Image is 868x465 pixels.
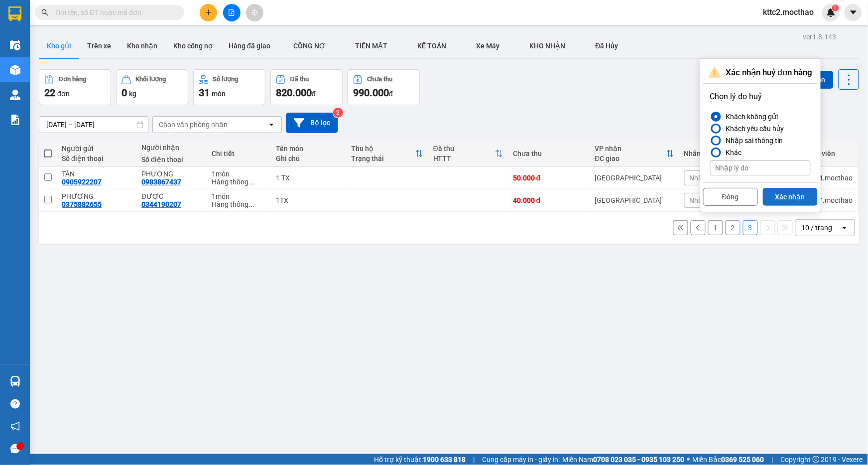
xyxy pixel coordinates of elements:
[513,196,585,204] div: 40.000 đ
[389,90,393,98] span: đ
[41,9,48,16] span: search
[193,69,265,105] button: Số lượng31món
[722,456,764,464] strong: 0369 525 060
[212,90,226,98] span: món
[743,220,758,235] button: 3
[79,34,119,58] button: Trên xe
[477,42,500,50] span: Xe Máy
[428,141,508,167] th: Toggle SortBy
[690,196,707,204] span: Nhãn
[590,141,679,167] th: Toggle SortBy
[246,4,263,21] button: aim
[346,141,428,167] th: Toggle SortBy
[136,76,166,83] div: Khối lượng
[159,120,228,130] div: Chọn văn phòng nhận
[10,399,20,409] span: question-circle
[845,4,862,21] button: caret-down
[351,155,415,162] div: Trạng thái
[223,4,241,21] button: file-add
[473,454,475,465] span: |
[62,200,102,208] div: 0375882655
[141,170,202,178] div: PHƯƠNG
[10,90,20,100] img: warehouse-icon
[690,174,707,182] span: Nhãn
[10,65,20,75] img: warehouse-icon
[276,145,342,153] div: Tên món
[228,9,235,16] span: file-add
[772,454,773,465] span: |
[353,87,389,99] span: 990.000
[251,9,258,16] span: aim
[39,117,148,133] input: Select a date range.
[804,150,853,157] div: Nhân viên
[119,34,165,58] button: Kho nhận
[755,6,822,18] span: kttc2.mocthao
[804,174,853,182] div: vpdn4.mocthao
[57,90,70,98] span: đơn
[703,188,758,206] button: Đóng
[368,76,393,83] div: Chưa thu
[165,34,221,58] button: Kho công nợ
[513,150,585,157] div: Chưa thu
[722,123,784,135] div: Khách yêu cầu hủy
[129,90,136,98] span: kg
[827,8,836,17] img: icon-new-feature
[276,196,342,204] div: 1TX
[248,200,254,208] span: ...
[213,76,239,83] div: Số lượng
[849,8,858,17] span: caret-down
[482,454,560,465] span: Cung cấp máy in - giấy in:
[141,200,181,208] div: 0344190207
[834,4,837,11] span: 1
[710,160,811,175] input: Nhập lý do
[200,4,217,21] button: plus
[530,42,566,50] span: KHO NHẬN
[722,135,783,147] div: Nhập sai thông tin
[595,155,666,162] div: ĐC giao
[55,7,172,18] input: Tìm tên, số ĐT hoặc mã đơn
[10,40,20,50] img: warehouse-icon
[293,42,326,50] span: CÔNG NỢ
[423,456,466,464] strong: 1900 633 818
[290,76,309,83] div: Đã thu
[351,145,415,153] div: Thu hộ
[356,42,388,50] span: TIỀN MẶT
[276,174,342,182] div: 1 TX
[62,178,102,186] div: 0905922207
[595,196,674,204] div: [GEOGRAPHIC_DATA]
[221,34,278,58] button: Hàng đã giao
[276,87,312,99] span: 820.000
[270,69,343,105] button: Đã thu820.000đ
[10,444,20,454] span: message
[722,147,742,158] div: Khác
[693,454,764,465] span: Miền Bắc
[433,145,495,153] div: Đã thu
[62,192,131,200] div: PHƯƠNG
[39,34,79,58] button: Kho gửi
[141,178,181,186] div: 0983867437
[710,91,811,103] p: Chọn lý do huỷ
[708,220,723,235] button: 1
[832,4,839,11] sup: 1
[39,69,111,105] button: Đơn hàng22đơn
[803,31,837,42] div: ver 1.8.143
[199,87,210,99] span: 31
[267,121,275,129] svg: open
[212,178,265,186] div: Hàng thông thường
[418,42,447,50] span: KẾ TOÁN
[212,150,265,157] div: Chi tiết
[513,174,585,182] div: 50.000 đ
[62,170,131,178] div: TÂN
[595,145,666,153] div: VP nhận
[348,69,420,105] button: Chưa thu990.000đ
[212,192,265,200] div: 1 món
[813,456,820,463] span: copyright
[276,155,342,162] div: Ghi chú
[562,454,685,465] span: Miền Nam
[726,220,741,235] button: 2
[10,376,20,387] img: warehouse-icon
[62,145,131,153] div: Người gửi
[212,170,265,178] div: 1 món
[433,155,495,162] div: HTTT
[763,188,818,206] button: Xác nhận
